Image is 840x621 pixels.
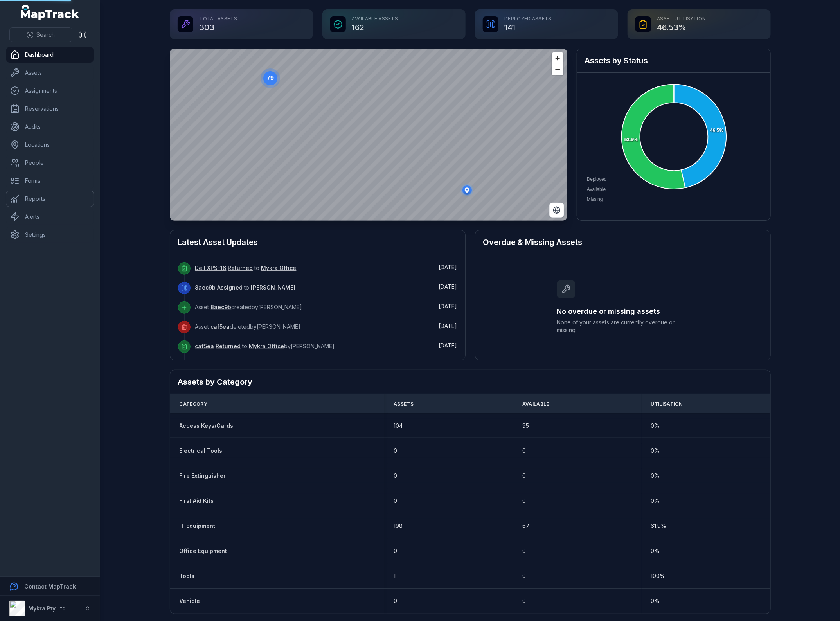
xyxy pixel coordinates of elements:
a: Electrical Tools [180,447,223,455]
span: [DATE] [439,283,457,290]
a: Office Equipment [180,547,227,555]
span: [DATE] [439,303,457,310]
span: Search [36,31,55,39]
span: 0 % [651,497,660,505]
h3: No overdue or missing assets [557,306,689,317]
a: MapTrack [21,5,79,20]
span: to by [PERSON_NAME] [195,343,335,349]
span: 0 % [651,422,660,430]
a: Dashboard [6,47,94,63]
a: Access Keys/Cards [180,422,234,430]
a: Returned [228,264,253,272]
span: Asset created by [PERSON_NAME] [195,304,302,310]
span: 95 [522,422,529,430]
span: to [195,265,297,271]
a: 8aec9b [211,303,232,311]
a: Vehicle [180,597,200,605]
h2: Latest Asset Updates [178,237,457,248]
span: 0 [522,472,526,480]
a: Reservations [6,101,94,117]
h2: Assets by Status [585,55,763,66]
a: Audits [6,119,94,135]
span: [DATE] [439,342,457,349]
a: Alerts [6,209,94,225]
a: Mykra Office [249,342,284,350]
time: 8/15/2025, 2:17:10 PM [439,283,457,290]
span: Available [522,401,549,407]
span: 1 [394,572,396,580]
text: 79 [267,75,274,81]
a: People [6,155,94,171]
span: Assets [394,401,414,407]
span: 61.9 % [651,522,667,530]
h2: Assets by Category [178,376,763,387]
span: [DATE] [439,322,457,329]
span: 0 % [651,447,660,455]
span: Deployed [587,176,607,182]
time: 8/15/2025, 2:21:47 PM [439,264,457,270]
canvas: Map [170,49,567,221]
span: 0 [394,447,397,455]
span: 0 [522,597,526,605]
span: 0 [394,497,397,505]
strong: Contact MapTrack [24,583,76,590]
span: 0 % [651,472,660,480]
a: Locations [6,137,94,153]
span: [DATE] [439,264,457,270]
a: Assignments [6,83,94,99]
span: 0 [522,572,526,580]
span: None of your assets are currently overdue or missing. [557,319,689,334]
span: 0 [522,547,526,555]
a: Returned [216,342,241,350]
span: 100 % [651,572,666,580]
time: 8/15/2025, 2:13:45 PM [439,303,457,310]
a: Forms [6,173,94,189]
a: 8aec9b [195,284,216,292]
span: Utilisation [651,401,683,407]
span: 0 [394,597,397,605]
a: caf5ea [211,323,230,331]
span: 0 [394,547,397,555]
span: to [195,284,296,291]
a: Assets [6,65,94,81]
a: IT Equipment [180,522,216,530]
strong: Mykra Pty Ltd [28,605,66,612]
span: 104 [394,422,403,430]
button: Switch to Satellite View [549,203,564,218]
span: 0 [522,447,526,455]
span: 0 [522,497,526,505]
button: Zoom in [552,52,563,64]
a: [PERSON_NAME] [251,284,296,292]
button: Search [9,27,72,42]
a: Fire Extinguisher [180,472,226,480]
time: 8/15/2025, 9:34:19 AM [439,342,457,349]
span: Missing [587,197,603,202]
h2: Overdue & Missing Assets [483,237,763,248]
time: 8/15/2025, 9:34:25 AM [439,322,457,329]
button: Zoom out [552,64,563,75]
a: caf5ea [195,342,214,350]
span: 67 [522,522,529,530]
a: Reports [6,191,94,207]
a: First Aid Kits [180,497,214,505]
a: Dell XPS-16 [195,264,227,272]
a: Tools [180,572,195,580]
a: Mykra Office [261,264,297,272]
a: Assigned [218,284,243,292]
span: 198 [394,522,403,530]
span: 0 [394,472,397,480]
a: Settings [6,227,94,243]
span: Available [587,187,606,192]
span: Category [180,401,207,407]
span: Asset deleted by [PERSON_NAME] [195,323,301,330]
span: 0 % [651,547,660,555]
span: 0 % [651,597,660,605]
